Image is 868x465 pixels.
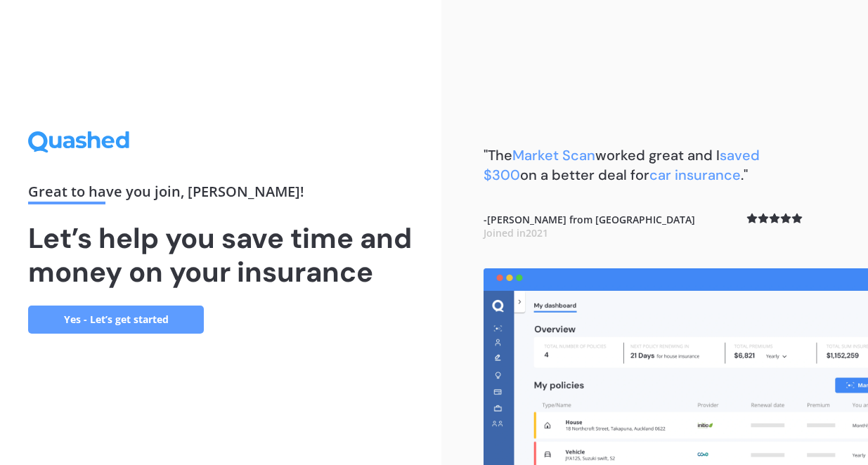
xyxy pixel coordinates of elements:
[28,306,204,334] a: Yes - Let’s get started
[512,146,595,164] span: Market Scan
[649,166,741,184] span: car insurance
[484,146,760,184] span: saved $300
[28,221,413,289] h1: Let’s help you save time and money on your insurance
[484,213,695,240] b: - [PERSON_NAME] from [GEOGRAPHIC_DATA]
[484,146,760,184] b: "The worked great and I on a better deal for ."
[484,226,548,240] span: Joined in 2021
[28,185,413,204] div: Great to have you join , [PERSON_NAME] !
